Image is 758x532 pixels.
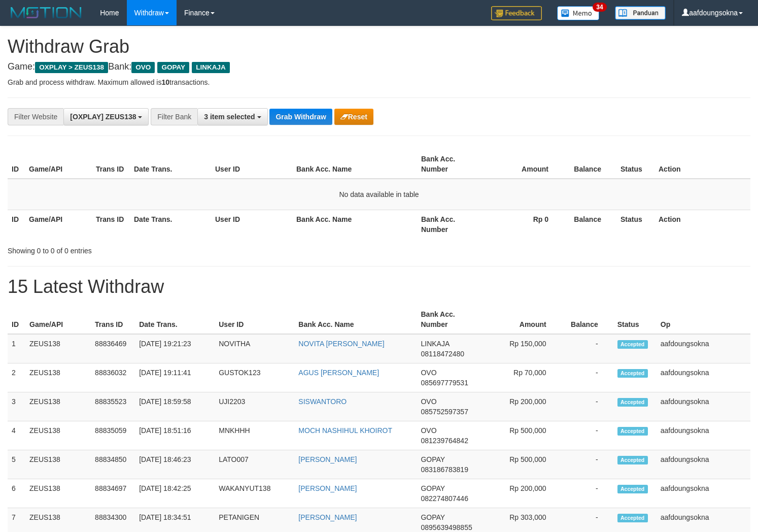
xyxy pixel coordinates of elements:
th: Status [616,210,654,239]
span: Accepted [617,485,648,493]
td: ZEUS138 [25,479,91,508]
td: Rp 200,000 [484,479,562,508]
button: [OXPLAY] ZEUS138 [63,108,149,125]
div: Filter Bank [151,108,197,125]
td: Rp 500,000 [484,450,562,479]
th: Game/API [25,305,91,334]
td: 2 [8,363,25,392]
td: No data available in table [8,179,750,210]
td: ZEUS138 [25,334,91,363]
th: Trans ID [91,305,135,334]
a: NOVITA [PERSON_NAME] [298,340,384,348]
td: - [562,363,613,392]
td: MNKHHH [215,421,294,450]
th: Op [657,305,750,334]
td: ZEUS138 [25,421,91,450]
img: panduan.png [615,6,666,20]
span: [OXPLAY] ZEUS138 [70,113,136,121]
span: Accepted [617,514,648,522]
td: aafdoungsokna [657,334,750,363]
th: Bank Acc. Name [292,210,417,239]
span: Copy 08118472480 to clipboard [421,350,464,358]
th: Bank Acc. Name [292,150,417,179]
th: Bank Acc. Name [294,305,417,334]
td: aafdoungsokna [657,450,750,479]
span: Copy 083186783819 to clipboard [421,465,468,474]
td: [DATE] 18:59:58 [135,392,215,421]
td: ZEUS138 [25,363,91,392]
th: Game/API [25,150,92,179]
span: Accepted [617,456,648,464]
th: Balance [564,210,616,239]
td: - [562,421,613,450]
p: Grab and process withdraw. Maximum allowed is transactions. [8,77,750,87]
span: Copy 0895639498855 to clipboard [421,523,472,531]
h4: Game: Bank: [8,62,750,72]
th: Amount [484,150,564,179]
td: [DATE] 19:11:41 [135,363,215,392]
td: Rp 500,000 [484,421,562,450]
th: Trans ID [92,150,130,179]
td: [DATE] 19:21:23 [135,334,215,363]
th: Rp 0 [484,210,564,239]
div: Showing 0 to 0 of 0 entries [8,242,308,256]
span: Copy 085752597357 to clipboard [421,408,468,416]
td: [DATE] 18:51:16 [135,421,215,450]
a: [PERSON_NAME] [298,455,357,463]
td: ZEUS138 [25,392,91,421]
td: - [562,392,613,421]
td: 5 [8,450,25,479]
td: GUSTOK123 [215,363,294,392]
th: Bank Acc. Number [417,210,484,239]
th: ID [8,150,25,179]
a: SISWANTORO [298,397,347,406]
td: 3 [8,392,25,421]
th: User ID [211,210,292,239]
td: LATO007 [215,450,294,479]
th: Amount [484,305,562,334]
th: Bank Acc. Number [417,150,484,179]
th: User ID [211,150,292,179]
td: 88834697 [91,479,135,508]
td: NOVITHA [215,334,294,363]
td: aafdoungsokna [657,479,750,508]
th: ID [8,305,25,334]
img: Button%20Memo.svg [557,6,600,20]
span: GOPAY [157,62,189,73]
td: 6 [8,479,25,508]
th: Action [654,210,750,239]
span: Accepted [617,340,648,349]
th: Balance [564,150,616,179]
div: Filter Website [8,108,63,125]
span: Accepted [617,398,648,407]
th: Game/API [25,210,92,239]
span: 3 item selected [204,113,255,121]
span: OVO [421,426,436,435]
button: 3 item selected [197,108,267,125]
span: OVO [131,62,155,73]
th: Action [654,150,750,179]
span: Accepted [617,369,648,378]
th: Date Trans. [130,210,211,239]
td: ZEUS138 [25,450,91,479]
span: Copy 081239764842 to clipboard [421,437,468,445]
td: 88836032 [91,363,135,392]
th: Trans ID [92,210,130,239]
td: [DATE] 18:42:25 [135,479,215,508]
td: aafdoungsokna [657,421,750,450]
th: Balance [562,305,613,334]
button: Grab Withdraw [269,109,332,125]
a: [PERSON_NAME] [298,484,357,492]
td: aafdoungsokna [657,363,750,392]
td: - [562,479,613,508]
td: Rp 200,000 [484,392,562,421]
span: GOPAY [421,455,444,463]
span: GOPAY [421,484,444,492]
td: - [562,450,613,479]
th: ID [8,210,25,239]
span: LINKAJA [192,62,230,73]
span: Accepted [617,427,648,436]
span: Copy 082274807446 to clipboard [421,494,468,503]
td: UJI2203 [215,392,294,421]
td: 4 [8,421,25,450]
